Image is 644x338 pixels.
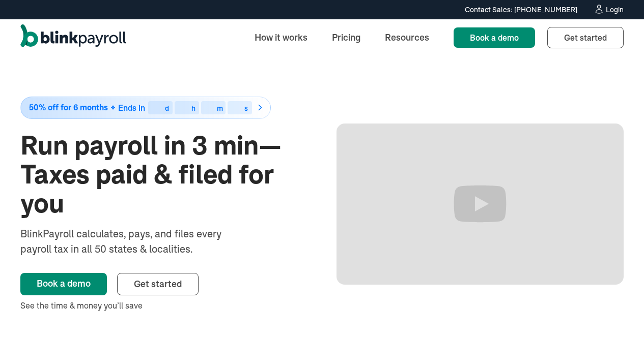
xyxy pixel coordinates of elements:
[20,24,126,51] a: home
[20,299,308,312] div: See the time & money you’ll save
[337,124,624,285] iframe: Run Payroll in 3 min with BlinkPayroll
[20,131,308,219] h1: Run payroll in 3 min—Taxes paid & filed for you
[118,103,145,113] span: Ends in
[606,6,624,13] div: Login
[244,105,248,112] div: s
[454,27,535,48] a: Book a demo
[547,27,624,48] a: Get started
[20,273,107,295] a: Book a demo
[29,103,108,112] span: 50% off for 6 months
[20,97,308,119] a: 50% off for 6 monthsEnds indhms
[594,4,624,15] a: Login
[564,33,607,43] span: Get started
[165,105,169,112] div: d
[134,278,182,290] span: Get started
[217,105,223,112] div: m
[191,105,195,112] div: h
[117,273,199,295] a: Get started
[465,5,577,15] div: Contact Sales: [PHONE_NUMBER]
[470,33,519,43] span: Book a demo
[377,26,437,48] a: Resources
[20,226,248,257] div: BlinkPayroll calculates, pays, and files every payroll tax in all 50 states & localities.
[246,26,316,48] a: How it works
[324,26,369,48] a: Pricing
